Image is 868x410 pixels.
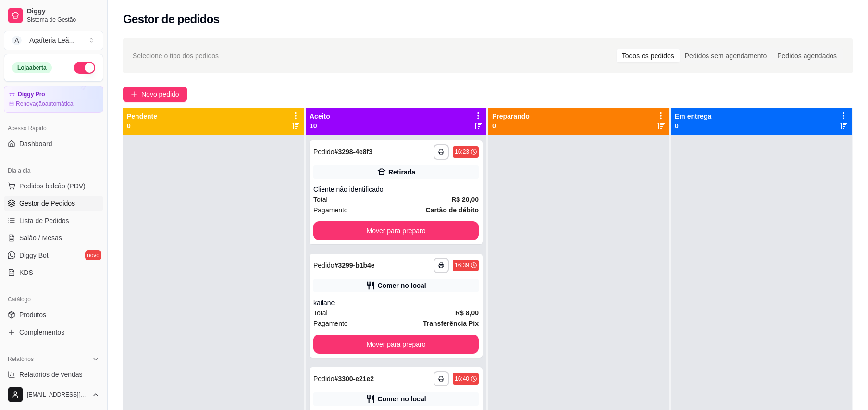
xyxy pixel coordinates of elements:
a: Gestor de Pedidos [4,196,103,211]
span: Pagamento [313,318,348,329]
span: Diggy [27,7,99,16]
p: 0 [127,121,157,131]
button: Mover para preparo [313,335,479,354]
p: Aceito [310,112,330,121]
strong: R$ 8,00 [455,309,479,317]
article: Renovação automática [16,100,73,108]
span: Pedidos balcão (PDV) [19,181,86,191]
a: Relatórios de vendas [4,367,103,382]
p: 0 [492,121,530,131]
div: 16:39 [455,261,469,269]
span: Lista de Pedidos [19,216,69,225]
a: Lista de Pedidos [4,213,103,228]
span: Novo pedido [141,89,179,99]
strong: # 3300-e21e2 [335,375,374,383]
div: Loja aberta [12,62,52,73]
button: Pedidos balcão (PDV) [4,178,103,194]
h2: Gestor de pedidos [123,12,220,27]
div: Comer no local [377,281,426,290]
strong: Cartão de débito [426,206,479,214]
div: 16:40 [455,375,469,383]
strong: Transferência Pix [423,320,479,327]
a: Salão / Mesas [4,230,103,246]
p: 0 [675,121,711,131]
a: KDS [4,265,103,280]
span: Pedido [313,261,335,269]
div: Acesso Rápido [4,121,103,136]
a: Diggy Botnovo [4,248,103,263]
strong: # 3298-4e8f3 [335,148,372,156]
button: [EMAIL_ADDRESS][DOMAIN_NAME] [4,383,103,406]
span: Relatórios [8,355,34,363]
span: Total [313,308,328,318]
button: Alterar Status [74,62,95,74]
a: Produtos [4,307,103,323]
div: Retirada [388,167,415,177]
span: [EMAIL_ADDRESS][DOMAIN_NAME] [27,391,88,398]
span: Pedido [313,148,335,156]
span: Salão / Mesas [19,233,62,243]
a: Diggy ProRenovaçãoautomática [4,86,103,113]
span: Total [313,194,328,205]
span: Diggy Bot [19,250,49,260]
article: Diggy Pro [18,91,45,98]
a: DiggySistema de Gestão [4,4,103,27]
button: Mover para preparo [313,221,479,240]
p: Preparando [492,112,530,121]
div: Cliente não identificado [313,185,479,194]
span: KDS [19,268,33,277]
div: Dia a dia [4,163,103,178]
span: Pedido [313,375,335,383]
a: Dashboard [4,136,103,151]
div: Comer no local [377,394,426,404]
div: Catálogo [4,292,103,307]
strong: # 3299-b1b4e [335,261,375,269]
span: Dashboard [19,139,52,149]
p: Pendente [127,112,157,121]
div: 16:23 [455,148,469,156]
button: Select a team [4,31,103,50]
span: Gestor de Pedidos [19,199,75,208]
div: Todos os pedidos [617,49,680,62]
span: Sistema de Gestão [27,16,99,24]
span: Pagamento [313,205,348,215]
span: plus [131,91,137,98]
span: Complementos [19,327,64,337]
div: Açaíteria Leã ... [29,36,74,45]
span: Selecione o tipo dos pedidos [133,50,219,61]
div: Pedidos sem agendamento [680,49,772,62]
div: kailane [313,298,479,308]
strong: R$ 20,00 [451,196,479,203]
div: Pedidos agendados [772,49,842,62]
p: 10 [310,121,330,131]
span: Produtos [19,310,46,320]
span: A [12,36,22,45]
button: Novo pedido [123,87,187,102]
span: Relatórios de vendas [19,370,83,379]
a: Complementos [4,324,103,340]
p: Em entrega [675,112,711,121]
